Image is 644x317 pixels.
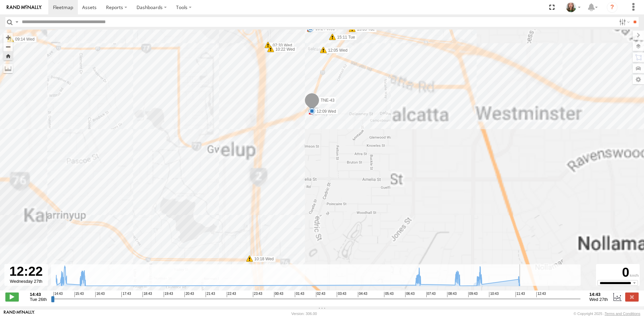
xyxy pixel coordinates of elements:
[311,26,337,32] label: 07:36 Wed
[597,265,639,280] div: 0
[607,2,618,13] i: ?
[14,17,19,27] label: Search Query
[605,312,640,316] a: Terms and Conditions
[589,297,608,302] span: Wed 27th Aug 2025
[291,312,317,316] div: Version: 306.00
[358,292,367,297] span: 04:43
[184,292,194,297] span: 20:43
[309,108,315,115] div: 17
[468,292,478,297] span: 09:43
[121,292,131,297] span: 17:43
[268,42,294,48] label: 07:33 Wed
[7,5,42,10] img: rand-logo.svg
[143,292,152,297] span: 18:43
[3,33,13,42] button: Zoom in
[30,297,47,302] span: Tue 26th Aug 2025
[516,292,525,297] span: 11:43
[323,47,350,53] label: 12:05 Wed
[316,292,325,297] span: 02:43
[384,292,393,297] span: 05:43
[405,292,415,297] span: 06:43
[4,310,35,317] a: Visit our Website
[3,64,13,73] label: Measure
[3,51,13,60] button: Zoom Home
[321,98,334,103] span: TNE-43
[447,292,457,297] span: 08:43
[536,292,546,297] span: 12:43
[616,17,631,27] label: Search Filter Options
[426,292,436,297] span: 07:43
[489,292,498,297] span: 10:43
[332,34,357,40] label: 15:11 Tue
[10,36,37,42] label: 09:14 Wed
[5,293,19,301] label: Play/Stop
[295,292,304,297] span: 01:43
[206,292,215,297] span: 21:43
[589,292,608,297] strong: 14:43
[164,292,173,297] span: 19:43
[633,75,644,84] label: Map Settings
[253,292,262,297] span: 23:43
[3,42,13,51] button: Zoom out
[337,292,346,297] span: 03:43
[352,26,377,32] label: 15:09 Tue
[574,312,640,316] div: © Copyright 2025 -
[74,292,84,297] span: 15:43
[274,292,283,297] span: 00:43
[30,292,47,297] strong: 14:43
[563,2,583,12] div: Megan McDaid
[625,293,639,301] label: Close
[95,292,105,297] span: 16:43
[227,292,236,297] span: 22:43
[250,256,276,262] label: 10:18 Wed
[53,292,63,297] span: 14:43
[271,46,297,52] label: 10:22 Wed
[311,26,337,32] label: 10:24 Wed
[312,108,338,114] label: 12:09 Wed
